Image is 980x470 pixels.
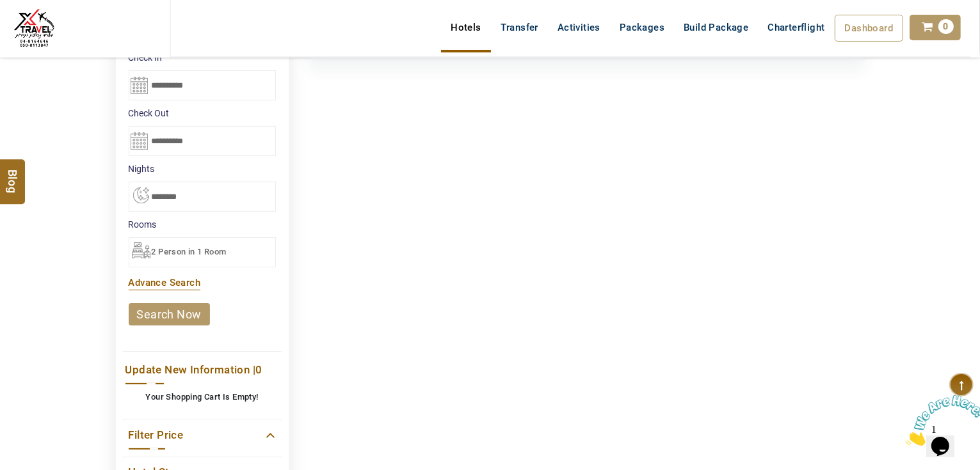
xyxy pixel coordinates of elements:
a: Charterflight [758,15,834,40]
a: Packages [610,15,674,40]
img: Chat attention grabber [5,5,84,56]
span: Blog [4,169,21,180]
iframe: chat widget [901,390,980,451]
a: Hotels [441,15,490,40]
label: nights [129,162,276,175]
span: 1 [5,5,10,16]
span: 2 Person in 1 Room [152,247,227,256]
a: Activities [548,15,610,40]
label: Check Out [129,107,276,120]
a: 0 [910,15,961,40]
img: The Royal Line Holidays [10,5,58,54]
span: 0 [255,363,262,376]
a: Update New Information |0 [125,361,279,379]
a: Filter Price [129,427,276,444]
a: Build Package [674,15,758,40]
span: Charterflight [767,22,824,33]
span: Dashboard [845,22,894,34]
b: Your Shopping Cart Is Empty! [145,392,258,402]
a: search now [129,303,210,325]
a: Transfer [491,15,548,40]
span: 0 [938,19,954,34]
a: Advance Search [129,277,201,288]
label: Rooms [129,218,276,231]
